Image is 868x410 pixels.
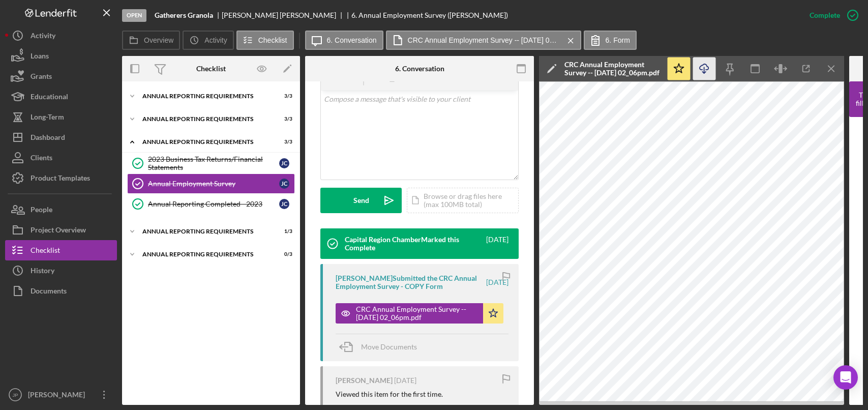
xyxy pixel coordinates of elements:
div: 3 / 3 [274,93,292,99]
button: People [5,199,117,220]
button: Move Documents [336,334,427,360]
button: Project Overview [5,220,117,240]
button: Send [320,188,402,213]
div: J C [279,199,289,209]
button: 6. Conversation [305,31,383,50]
button: Educational [5,86,117,107]
time: 2025-03-05 19:06 [486,278,508,286]
text: JP [12,392,18,398]
button: Dashboard [5,127,117,148]
time: 2025-03-05 19:04 [394,376,416,385]
div: People [31,199,52,222]
div: Annual Reporting Requirements [142,251,267,257]
button: Checklist [236,31,294,50]
div: CRC Annual Employment Survey -- [DATE] 02_06pm.pdf [356,305,478,321]
div: 1 / 3 [274,228,292,235]
button: History [5,260,117,281]
div: [PERSON_NAME] [PERSON_NAME] [222,11,345,19]
div: Complete [810,5,840,25]
button: Checklist [5,240,117,260]
label: Overview [144,36,173,44]
button: Clients [5,148,117,168]
label: Checklist [258,36,287,44]
div: History [31,260,54,283]
label: Activity [204,36,227,44]
div: Project Overview [31,220,86,243]
div: [PERSON_NAME] Submitted the CRC Annual Employment Survey - COPY Form [336,274,485,290]
button: CRC Annual Employment Survey -- [DATE] 02_06pm.pdf [336,303,503,324]
label: CRC Annual Employment Survey -- [DATE] 02_06pm.pdf [408,36,560,44]
button: Grants [5,66,117,86]
button: JP[PERSON_NAME] [5,385,117,405]
div: CRC Annual Employment Survey -- [DATE] 02_06pm.pdf [564,61,661,77]
div: Annual Reporting Requirements [142,93,267,99]
div: Annual Reporting Completed - 2023 [148,200,279,208]
div: [PERSON_NAME] [336,376,393,385]
div: Clients [31,148,52,170]
time: 2025-03-12 15:48 [486,236,508,252]
a: Annual Reporting Completed - 2023JC [127,194,295,214]
div: Loans [31,46,49,69]
button: CRC Annual Employment Survey -- [DATE] 02_06pm.pdf [386,31,581,50]
div: Grants [31,66,52,89]
div: Educational [31,86,68,109]
div: Long-Term [31,107,64,130]
button: Activity [183,31,233,50]
button: Product Templates [5,168,117,188]
label: 6. Conversation [327,36,377,44]
div: 6. Conversation [395,65,444,73]
button: Activity [5,25,117,46]
div: Viewed this item for the first time. [336,390,443,398]
button: 6. Form [584,31,637,50]
button: Complete [799,5,863,25]
div: Open Intercom Messenger [833,365,858,390]
div: Documents [31,281,67,304]
button: Loans [5,46,117,66]
span: Move Documents [361,342,417,351]
div: Send [353,188,369,213]
div: 3 / 3 [274,116,292,122]
div: Annual Reporting Requirements [142,139,267,145]
div: J C [279,179,289,189]
a: 2023 Business Tax Returns/Financial StatementsJC [127,153,295,173]
div: 0 / 3 [274,251,292,257]
div: Annual Employment Survey [148,180,279,188]
a: Annual Employment SurveyJC [127,173,295,194]
div: Annual Reporting Requirements [142,228,267,235]
div: J C [279,158,289,168]
b: Gatherers Granola [155,11,213,19]
button: Documents [5,281,117,301]
button: Long-Term [5,107,117,127]
div: Activity [31,25,55,48]
div: 6. Annual Employment Survey ([PERSON_NAME]) [351,11,508,19]
div: Annual Reporting Requirements [142,116,267,122]
div: 2023 Business Tax Returns/Financial Statements [148,155,279,171]
div: Open [122,9,146,22]
div: Dashboard [31,127,65,150]
button: Overview [122,31,180,50]
div: [PERSON_NAME] [25,385,92,407]
label: 6. Form [606,36,630,44]
div: 3 / 3 [274,139,292,145]
div: Checklist [31,240,60,263]
div: Checklist [196,65,226,73]
div: Product Templates [31,168,90,191]
div: Capital Region Chamber Marked this Complete [345,236,485,252]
